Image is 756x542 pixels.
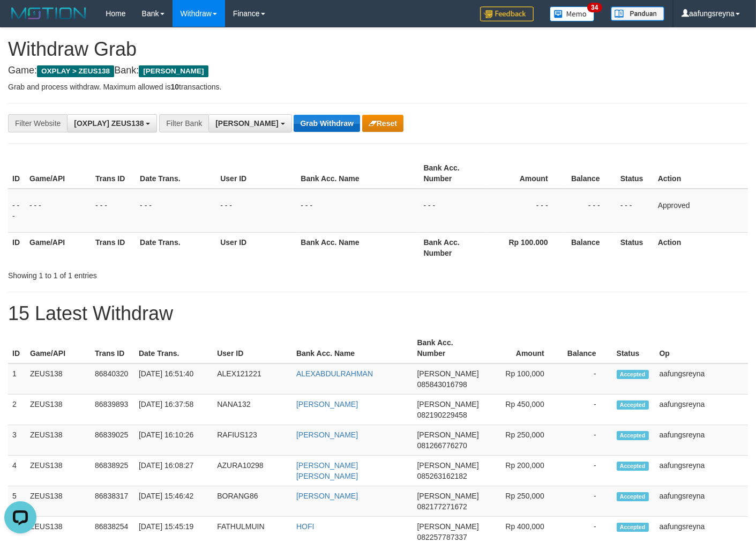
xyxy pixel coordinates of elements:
div: Showing 1 to 1 of 1 entries [8,266,307,281]
strong: 10 [170,83,179,91]
a: [PERSON_NAME] [PERSON_NAME] [296,461,358,480]
h4: Game: Bank: [8,65,748,76]
span: [PERSON_NAME] [417,430,478,439]
td: ZEUS138 [26,395,91,425]
th: Bank Acc. Number [419,232,485,263]
span: [PERSON_NAME] [417,400,478,409]
th: Date Trans. [136,232,216,263]
th: Game/API [25,158,91,189]
button: Reset [362,115,403,132]
td: 86838317 [91,486,134,517]
td: BORANG86 [213,486,292,517]
td: - - - [419,189,485,233]
th: ID [8,333,26,363]
span: [PERSON_NAME] [417,369,478,378]
td: - - - [564,189,616,233]
span: OXPLAY > ZEUS138 [37,65,114,77]
th: Balance [564,232,616,263]
td: aafungsreyna [655,456,748,486]
td: - - - [91,189,136,233]
td: Rp 100,000 [483,363,560,395]
th: Bank Acc. Number [413,333,483,363]
th: Action [654,158,748,189]
span: Copy 085263162182 to clipboard [417,472,467,480]
a: ALEXABDULRAHMAN [296,369,373,378]
th: Bank Acc. Name [296,158,419,189]
th: User ID [216,158,296,189]
th: Status [616,158,654,189]
td: - - - [216,189,296,233]
h1: Withdraw Grab [8,39,748,60]
span: [PERSON_NAME] [417,461,478,470]
td: - [560,486,612,517]
button: Open LiveChat chat widget [4,4,36,36]
th: Op [655,333,748,363]
span: [PERSON_NAME] [139,65,208,77]
img: Button%20Memo.svg [550,6,595,21]
td: - - - [136,189,216,233]
div: Filter Website [8,114,67,132]
img: Feedback.jpg [480,6,534,21]
td: Rp 200,000 [483,456,560,486]
td: aafungsreyna [655,486,748,517]
span: Accepted [617,431,649,440]
th: ID [8,158,25,189]
td: 86839893 [91,395,134,425]
td: [DATE] 16:08:27 [134,456,213,486]
span: [OXPLAY] ZEUS138 [74,119,144,128]
th: Game/API [25,232,91,263]
th: Bank Acc. Name [292,333,413,363]
th: Bank Acc. Number [419,158,485,189]
td: Approved [654,189,748,233]
img: panduan.png [611,6,664,21]
button: Grab Withdraw [294,115,360,132]
th: Date Trans. [136,158,216,189]
th: Amount [485,158,564,189]
td: [DATE] 15:46:42 [134,486,213,517]
span: 34 [587,3,602,12]
th: Trans ID [91,158,136,189]
th: Status [612,333,655,363]
th: Balance [564,158,616,189]
th: Game/API [26,333,91,363]
td: - [560,425,612,456]
td: 2 [8,395,26,425]
td: 5 [8,486,26,517]
th: Action [654,232,748,263]
span: Copy 082177271672 to clipboard [417,502,467,511]
button: [OXPLAY] ZEUS138 [67,114,157,132]
td: - - - [616,189,654,233]
td: Rp 250,000 [483,486,560,517]
td: RAFIUS123 [213,425,292,456]
td: [DATE] 16:51:40 [134,363,213,395]
a: [PERSON_NAME] [296,492,358,500]
td: ZEUS138 [26,363,91,395]
td: Rp 450,000 [483,395,560,425]
td: - [560,456,612,486]
td: - [560,363,612,395]
td: ZEUS138 [26,456,91,486]
span: Accepted [617,462,649,471]
span: Accepted [617,523,649,532]
span: Accepted [617,492,649,501]
th: Balance [560,333,612,363]
td: - - - [296,189,419,233]
img: MOTION_logo.png [8,5,89,21]
a: [PERSON_NAME] [296,430,358,439]
td: Rp 250,000 [483,425,560,456]
td: 86839025 [91,425,134,456]
span: Copy 081266776270 to clipboard [417,441,467,450]
span: [PERSON_NAME] [215,119,278,128]
a: HOFI [296,522,314,531]
th: User ID [213,333,292,363]
td: ALEX121221 [213,363,292,395]
span: Copy 082190229458 to clipboard [417,411,467,419]
td: 4 [8,456,26,486]
td: ZEUS138 [26,425,91,456]
td: AZURA10298 [213,456,292,486]
span: Copy 082257787337 to clipboard [417,533,467,541]
span: Accepted [617,370,649,379]
th: Trans ID [91,333,134,363]
td: - - - [25,189,91,233]
td: aafungsreyna [655,363,748,395]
